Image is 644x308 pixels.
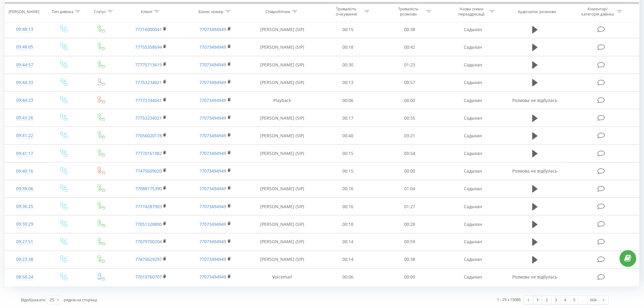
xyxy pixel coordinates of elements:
[317,92,379,109] td: 00:06
[247,109,317,127] td: [PERSON_NAME] (SIP)
[379,127,441,145] td: 03:21
[317,38,379,56] td: 00:18
[513,97,558,103] span: Розмова не відбулась
[247,127,317,145] td: [PERSON_NAME] (SIP)
[317,74,379,91] td: 00:13
[247,180,317,198] td: [PERSON_NAME] (SIP)
[247,268,317,286] td: Voicemail
[441,268,506,286] td: Садыхан
[441,92,506,109] td: Садыхан
[247,92,317,109] td: Playback
[200,62,226,68] a: 77073494949
[200,150,226,156] a: 77073494949
[247,215,317,233] td: [PERSON_NAME] (SIP)
[580,6,615,17] div: Коментар/категорія дзвінка
[379,92,441,109] td: 00:00
[11,94,38,106] div: 09:44:23
[317,198,379,215] td: 00:16
[441,215,506,233] td: Садыхан
[135,97,162,103] a: 77772744041
[200,257,226,262] a: 77073494949
[200,115,226,121] a: 77073494949
[64,297,97,303] span: рядків на сторінці
[317,233,379,251] td: 00:14
[379,162,441,180] td: 00:00
[135,150,162,156] a: 77770161982
[135,79,162,85] a: 77753234021
[135,274,162,280] a: 77010760707
[441,233,506,251] td: Садыхан
[247,21,317,38] td: [PERSON_NAME] (SIP)
[379,180,441,198] td: 01:04
[379,233,441,251] td: 00:59
[11,218,38,230] div: 09:30:29
[200,44,226,50] a: 77073494949
[50,297,54,303] div: 25
[317,127,379,145] td: 00:40
[141,9,152,14] div: Клієнт
[135,44,162,50] a: 77755358694
[135,186,162,191] a: 77088175390
[200,97,226,103] a: 77073494949
[11,130,38,142] div: 09:41:22
[200,204,226,209] a: 77073494949
[199,9,224,14] div: Бізнес номер
[513,274,558,280] span: Розмова не відбулась
[247,251,317,268] td: [PERSON_NAME] (SIP)
[11,201,38,212] div: 09:36:25
[379,215,441,233] td: 00:28
[441,198,506,215] td: Садыхан
[135,257,162,262] a: 77475629297
[379,56,441,74] td: 01:23
[455,6,488,17] div: Назва схеми переадресації
[135,204,162,209] a: 77774287903
[135,221,162,227] a: 77051328800
[11,271,38,283] div: 08:58:24
[441,56,506,74] td: Садыхан
[11,148,38,159] div: 09:41:17
[570,296,579,304] a: 5
[11,41,38,53] div: 09:48:05
[200,168,226,174] a: 77073494949
[441,109,506,127] td: Садыхан
[135,26,162,32] a: 77716000041
[200,239,226,245] a: 77073494949
[21,297,45,303] span: Відображати
[392,6,425,17] div: Тривалість розмови
[317,56,379,74] td: 00:30
[379,198,441,215] td: 01:27
[135,239,162,245] a: 77079700204
[200,221,226,227] a: 77073494949
[379,21,441,38] td: 00:38
[11,77,38,89] div: 09:44:33
[135,133,162,138] a: 77056020178
[317,251,379,268] td: 00:14
[330,6,363,17] div: Тривалість очікування
[513,168,558,174] span: Розмова не відбулась
[11,112,38,124] div: 09:43:26
[441,21,506,38] td: Садыхан
[247,233,317,251] td: [PERSON_NAME] (SIP)
[52,9,73,14] div: Тип дзвінка
[247,74,317,91] td: [PERSON_NAME] (SIP)
[317,268,379,286] td: 00:06
[379,109,441,127] td: 00:35
[11,183,38,195] div: 09:39:06
[379,268,441,286] td: 00:00
[200,274,226,280] a: 77073494949
[247,145,317,162] td: [PERSON_NAME] (SIP)
[200,186,226,191] a: 77073494949
[200,133,226,138] a: 77073494949
[200,26,226,32] a: 77073494949
[135,62,162,68] a: 77775713619
[317,215,379,233] td: 00:18
[94,9,106,14] div: Статус
[518,9,556,14] div: Аудіозапис розмови
[11,254,38,266] div: 09:23:38
[317,162,379,180] td: 00:15
[551,296,561,304] a: 3
[247,56,317,74] td: [PERSON_NAME] (SIP)
[533,296,542,304] a: 1
[11,165,38,177] div: 09:40:16
[441,180,506,198] td: Садыхан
